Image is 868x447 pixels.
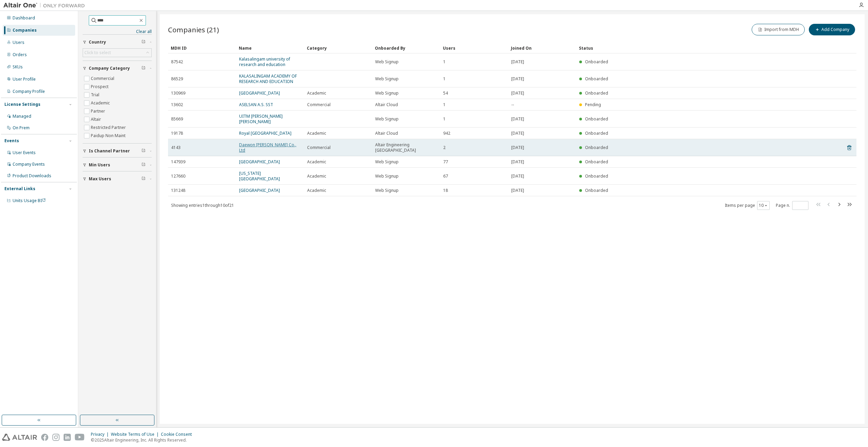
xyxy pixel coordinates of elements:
[511,173,524,179] span: [DATE]
[307,188,326,193] span: Academic
[307,131,326,136] span: Academic
[443,116,446,122] span: 1
[89,66,130,71] span: Company Category
[84,50,111,55] div: Click to select
[91,99,111,107] label: Academic
[13,198,46,203] span: Units Usage BI
[585,173,608,179] span: Onboarded
[776,201,808,210] span: Page n.
[91,132,127,140] label: Paidup Non Maint
[4,186,35,192] div: External Links
[91,123,127,132] label: Restricted Partner
[111,432,161,437] div: Website Terms of Use
[511,159,524,165] span: [DATE]
[239,159,280,165] a: [GEOGRAPHIC_DATA]
[809,24,855,35] button: Add Company
[171,145,181,150] span: 4143
[443,159,448,165] span: 77
[141,148,146,154] span: Clear filter
[511,116,524,122] span: [DATE]
[13,173,51,179] div: Product Downloads
[91,432,111,437] div: Privacy
[141,176,146,182] span: Clear filter
[64,434,71,441] img: linkedin.svg
[239,43,301,53] div: Name
[4,138,19,144] div: Events
[239,170,280,182] a: [US_STATE][GEOGRAPHIC_DATA]
[89,176,111,182] span: Max Users
[443,102,446,107] span: 1
[83,158,152,172] button: Min Users
[91,115,102,123] label: Altair
[375,159,399,165] span: Web Signup
[171,202,234,208] span: Showing entries 1 through 10 of 21
[13,162,45,167] div: Company Events
[759,203,768,208] button: 10
[239,130,291,136] a: Royal [GEOGRAPHIC_DATA]
[141,66,146,71] span: Clear filter
[13,125,30,131] div: On Prem
[171,131,183,136] span: 19178
[171,159,185,165] span: 147939
[13,40,24,45] div: Users
[511,90,524,96] span: [DATE]
[307,90,326,96] span: Academic
[375,43,437,53] div: Onboarded By
[307,173,326,179] span: Academic
[443,76,446,82] span: 1
[239,187,280,193] a: [GEOGRAPHIC_DATA]
[83,61,152,76] button: Company Category
[511,188,524,193] span: [DATE]
[511,43,573,53] div: Joined On
[171,102,183,107] span: 13602
[752,24,805,35] button: Import from MDH
[13,114,31,119] div: Managed
[511,59,524,65] span: [DATE]
[725,201,770,210] span: Items per page
[41,434,48,441] img: facebook.svg
[375,59,399,65] span: Web Signup
[83,35,152,50] button: Country
[91,83,110,91] label: Prospect
[375,76,399,82] span: Web Signup
[141,39,146,45] span: Clear filter
[52,434,60,441] img: instagram.svg
[585,59,608,65] span: Onboarded
[375,116,399,122] span: Web Signup
[239,90,280,96] a: [GEOGRAPHIC_DATA]
[579,43,816,53] div: Status
[375,102,398,107] span: Altair Cloud
[171,76,183,82] span: 86529
[13,77,36,82] div: User Profile
[2,434,37,441] img: altair_logo.svg
[585,145,608,150] span: Onboarded
[13,28,37,33] div: Companies
[443,43,505,53] div: Users
[239,142,296,153] a: Daewon [PERSON_NAME] Co., Ltd
[375,188,399,193] span: Web Signup
[83,49,151,57] div: Click to select
[171,43,233,53] div: MDH ID
[239,73,297,84] a: KALASALINGAM ACADEMY OF RESEARCH AND EDUCATION
[91,437,196,443] p: © 2025 Altair Engineering, Inc. All Rights Reserved.
[307,145,331,150] span: Commercial
[511,102,514,107] span: --
[443,145,446,150] span: 2
[585,130,608,136] span: Onboarded
[13,89,45,94] div: Company Profile
[443,90,448,96] span: 54
[171,116,183,122] span: 85669
[585,116,608,122] span: Onboarded
[375,131,398,136] span: Altair Cloud
[83,144,152,159] button: Is Channel Partner
[171,173,185,179] span: 127660
[585,90,608,96] span: Onboarded
[307,102,331,107] span: Commercial
[89,39,106,45] span: Country
[13,64,23,70] div: SKUs
[375,173,399,179] span: Web Signup
[511,145,524,150] span: [DATE]
[91,107,106,115] label: Partner
[89,148,130,154] span: Is Channel Partner
[307,159,326,165] span: Academic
